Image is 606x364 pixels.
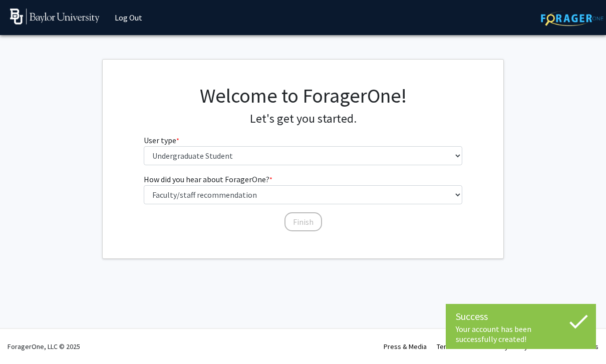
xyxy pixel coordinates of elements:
[456,324,586,344] div: Your account has been successfully created!
[541,11,603,26] img: ForagerOne Logo
[144,84,463,108] h1: Welcome to ForagerOne!
[144,112,463,126] h4: Let's get you started.
[284,212,322,231] button: Finish
[10,9,100,25] img: Baylor University Logo
[144,173,272,185] label: How did you hear about ForagerOne?
[8,319,43,356] iframe: Chat
[144,134,179,146] label: User type
[8,329,80,364] div: ForagerOne, LLC © 2025
[384,342,427,351] a: Press & Media
[456,309,586,324] div: Success
[437,342,476,351] a: Terms of Use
